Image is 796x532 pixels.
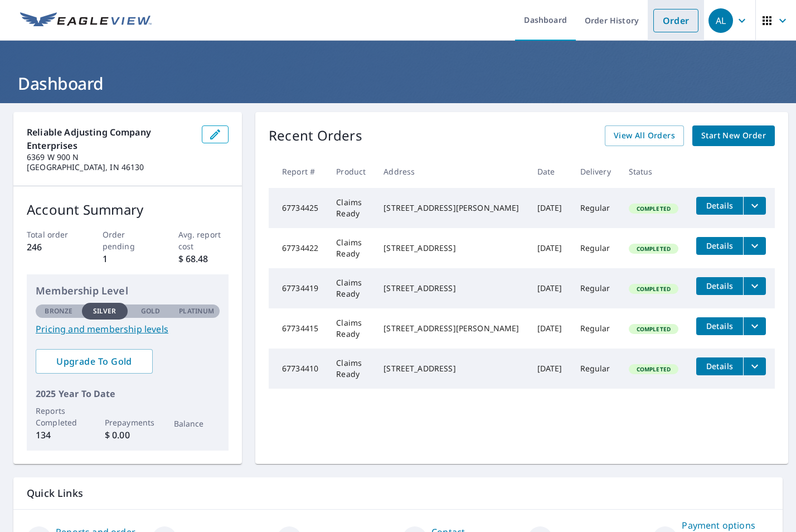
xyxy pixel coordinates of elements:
button: filesDropdownBtn-67734419 [743,277,766,295]
h1: Dashboard [13,72,783,95]
img: EV Logo [20,12,152,29]
p: Silver [93,306,117,316]
td: Regular [571,308,620,349]
p: Balance [174,418,220,429]
button: filesDropdownBtn-67734422 [743,237,766,255]
div: [STREET_ADDRESS] [384,363,519,374]
span: Completed [630,325,677,333]
p: 1 [103,252,153,265]
td: [DATE] [528,349,571,389]
td: 67734422 [269,228,327,268]
p: Bronze [45,306,72,316]
td: Claims Ready [327,268,375,308]
td: [DATE] [528,268,571,308]
button: detailsBtn-67734425 [696,197,743,215]
p: Quick Links [27,486,769,500]
td: 67734425 [269,188,327,228]
a: Pricing and membership levels [36,322,220,336]
td: Claims Ready [327,308,375,349]
td: [DATE] [528,188,571,228]
span: View All Orders [614,129,675,143]
button: detailsBtn-67734410 [696,357,743,375]
th: Delivery [571,155,620,188]
div: [STREET_ADDRESS] [384,283,519,294]
div: [STREET_ADDRESS][PERSON_NAME] [384,323,519,334]
td: [DATE] [528,308,571,349]
span: Completed [630,245,677,253]
p: 134 [36,428,82,442]
th: Report # [269,155,327,188]
span: Completed [630,285,677,293]
td: 67734419 [269,268,327,308]
button: filesDropdownBtn-67734410 [743,357,766,375]
p: Total order [27,229,77,240]
th: Address [375,155,528,188]
a: View All Orders [605,125,684,146]
p: Account Summary [27,200,229,220]
button: filesDropdownBtn-67734415 [743,317,766,335]
a: Order [653,9,698,32]
span: Start New Order [701,129,766,143]
button: detailsBtn-67734422 [696,237,743,255]
p: Order pending [103,229,153,252]
p: Prepayments [105,417,151,428]
button: detailsBtn-67734415 [696,317,743,335]
p: [GEOGRAPHIC_DATA], IN 46130 [27,162,193,172]
div: [STREET_ADDRESS] [384,243,519,254]
p: Platinum [179,306,214,316]
a: Start New Order [692,125,775,146]
span: Details [703,280,736,291]
p: Avg. report cost [178,229,229,252]
a: Upgrade To Gold [36,349,153,374]
th: Date [528,155,571,188]
td: Regular [571,228,620,268]
p: $ 68.48 [178,252,229,265]
td: Regular [571,268,620,308]
td: 67734415 [269,308,327,349]
span: Details [703,200,736,211]
p: 246 [27,240,77,254]
td: Regular [571,188,620,228]
p: Recent Orders [269,125,362,146]
td: 67734410 [269,349,327,389]
div: [STREET_ADDRESS][PERSON_NAME] [384,202,519,214]
td: [DATE] [528,228,571,268]
p: $ 0.00 [105,428,151,442]
td: Claims Ready [327,349,375,389]
span: Details [703,361,736,371]
th: Product [327,155,375,188]
td: Claims Ready [327,188,375,228]
div: AL [708,8,733,33]
p: 6369 W 900 N [27,152,193,162]
p: Gold [141,306,160,316]
span: Details [703,321,736,331]
th: Status [620,155,687,188]
span: Completed [630,205,677,212]
p: Reports Completed [36,405,82,428]
p: Membership Level [36,283,220,298]
td: Regular [571,349,620,389]
span: Completed [630,365,677,373]
p: 2025 Year To Date [36,387,220,400]
button: filesDropdownBtn-67734425 [743,197,766,215]
button: detailsBtn-67734419 [696,277,743,295]
span: Upgrade To Gold [45,355,144,367]
td: Claims Ready [327,228,375,268]
p: Reliable Adjusting Company Enterprises [27,125,193,152]
span: Details [703,240,736,251]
